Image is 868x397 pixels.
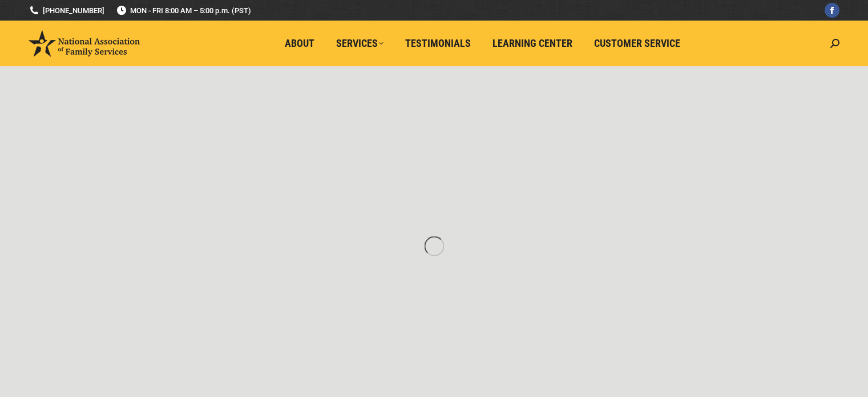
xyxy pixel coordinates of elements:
span: Customer Service [594,37,680,50]
a: [PHONE_NUMBER] [29,5,104,16]
span: MON - FRI 8:00 AM – 5:00 p.m. (PST) [116,5,251,16]
span: Services [336,37,383,50]
a: Facebook page opens in new window [825,3,839,18]
span: About [285,37,314,50]
a: Customer Service [586,33,688,54]
span: Testimonials [405,37,471,50]
a: Learning Center [485,33,580,54]
span: Learning Center [492,37,572,50]
a: About [277,33,322,54]
img: National Association of Family Services [29,30,140,57]
a: Testimonials [397,33,479,54]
